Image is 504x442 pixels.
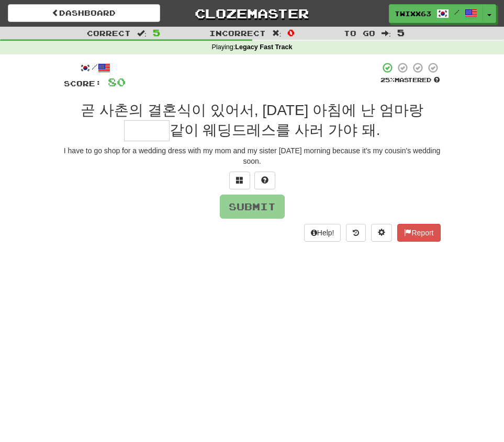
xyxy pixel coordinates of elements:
[235,43,292,51] strong: Legacy Fast Track
[220,195,285,219] button: Submit
[380,76,395,83] span: 25 %
[397,224,440,242] button: Report
[397,27,405,38] span: 5
[304,224,341,242] button: Help!
[153,27,160,38] span: 5
[272,29,282,37] span: :
[64,62,126,75] div: /
[229,172,250,189] button: Switch sentence to multiple choice alt+p
[87,29,131,38] span: Correct
[254,172,275,189] button: Single letter hint - you only get 1 per sentence and score half the points! alt+h
[209,29,266,38] span: Incorrect
[380,76,441,84] div: Mastered
[81,102,423,118] span: 곧 사촌의 결혼식이 있어서, [DATE] 아침에 난 엄마랑
[454,8,460,16] span: /
[137,29,147,37] span: :
[346,224,366,242] button: Round history (alt+y)
[287,27,295,38] span: 0
[395,9,431,18] span: twixx63
[170,122,380,138] span: 같이 웨딩드레스를 사러 가야 돼.
[382,29,391,37] span: :
[8,4,160,22] a: Dashboard
[344,29,375,38] span: To go
[64,145,441,166] div: I have to go shop for a wedding dress with my mom and my sister [DATE] morning because it's my co...
[389,4,483,23] a: twixx63 /
[64,79,102,88] span: Score:
[176,4,328,22] a: Clozemaster
[108,75,126,88] span: 80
